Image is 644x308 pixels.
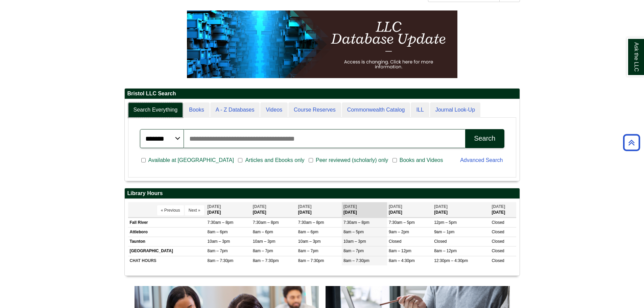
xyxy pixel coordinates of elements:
[253,220,279,225] span: 7:30am – 8pm
[141,157,146,163] input: Available at [GEOGRAPHIC_DATA]
[492,204,505,209] span: [DATE]
[434,220,457,225] span: 12pm – 5pm
[253,248,273,253] span: 8am – 7pm
[208,239,230,244] span: 10am – 3pm
[621,138,642,147] a: Back to Top
[343,230,364,234] span: 8am – 5pm
[128,246,206,256] td: [GEOGRAPHIC_DATA]
[392,157,397,163] input: Books and Videos
[430,102,480,118] a: Journal Look-Up
[296,202,342,217] th: [DATE]
[208,248,228,253] span: 8am – 7pm
[253,239,276,244] span: 10am – 3pm
[208,204,221,209] span: [DATE]
[146,156,237,164] span: Available at [GEOGRAPHIC_DATA]
[490,202,516,217] th: [DATE]
[460,157,503,163] a: Advanced Search
[128,256,206,265] td: CHAT HOURS
[298,239,321,244] span: 10am – 3pm
[434,230,454,234] span: 9am – 1pm
[343,220,369,225] span: 7:30am – 8pm
[187,10,457,78] img: HTML tutorial
[260,102,288,118] a: Videos
[253,258,279,263] span: 8am – 7:30pm
[125,188,520,199] h2: Library Hours
[125,89,520,99] h2: Bristol LLC Search
[208,230,228,234] span: 8am – 6pm
[288,102,341,118] a: Course Reserves
[492,220,504,225] span: Closed
[389,220,415,225] span: 7:30am – 5pm
[343,204,357,209] span: [DATE]
[474,135,495,142] div: Search
[185,205,204,215] button: Next »
[128,228,206,237] td: Attleboro
[298,248,318,253] span: 8am – 7pm
[492,248,504,253] span: Closed
[492,230,504,234] span: Closed
[208,258,234,263] span: 8am – 7:30pm
[251,202,296,217] th: [DATE]
[434,248,457,253] span: 8am – 12pm
[298,220,324,225] span: 7:30am – 8pm
[397,156,446,164] span: Books and Videos
[387,202,432,217] th: [DATE]
[298,258,324,263] span: 8am – 7:30pm
[128,218,206,227] td: Fall River
[389,258,415,263] span: 8am – 4:30pm
[434,239,447,244] span: Closed
[157,205,184,215] button: « Previous
[343,248,364,253] span: 8am – 7pm
[389,239,401,244] span: Closed
[432,202,490,217] th: [DATE]
[242,156,307,164] span: Articles and Ebooks only
[342,202,387,217] th: [DATE]
[411,102,429,118] a: ILL
[342,102,410,118] a: Commonwealth Catalog
[309,157,313,163] input: Peer reviewed (scholarly) only
[206,202,251,217] th: [DATE]
[298,230,318,234] span: 8am – 6pm
[128,237,206,246] td: Taunton
[253,230,273,234] span: 8am – 6pm
[238,157,242,163] input: Articles and Ebooks only
[128,102,183,118] a: Search Everything
[210,102,260,118] a: A - Z Databases
[253,204,266,209] span: [DATE]
[389,248,411,253] span: 8am – 12pm
[298,204,312,209] span: [DATE]
[492,258,504,263] span: Closed
[434,204,448,209] span: [DATE]
[343,239,366,244] span: 10am – 3pm
[465,129,504,148] button: Search
[389,230,409,234] span: 9am – 2pm
[389,204,402,209] span: [DATE]
[313,156,391,164] span: Peer reviewed (scholarly) only
[184,102,209,118] a: Books
[343,258,369,263] span: 8am – 7:30pm
[492,239,504,244] span: Closed
[208,220,234,225] span: 7:30am – 8pm
[434,258,468,263] span: 12:30pm – 4:30pm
